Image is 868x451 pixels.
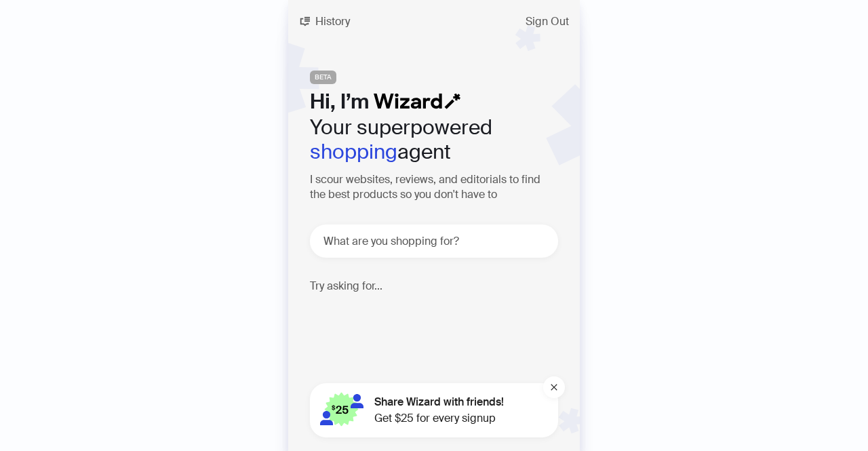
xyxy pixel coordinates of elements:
[374,394,504,410] span: Share Wizard with friends!
[310,279,558,292] h4: Try asking for...
[310,88,369,115] span: Hi, I’m
[310,172,558,203] h3: I scour websites, reviews, and editorials to find the best products so you don't have to
[515,11,580,33] button: Sign Out
[310,383,558,437] button: Share Wizard with friends!Get $25 for every signup
[550,383,558,391] span: close
[288,11,361,33] button: History
[310,138,397,165] em: shopping
[374,410,504,427] span: Get $25 for every signup
[310,115,558,164] h2: Your superpowered agent
[315,16,350,27] span: History
[310,71,336,84] span: BETA
[526,16,569,27] span: Sign Out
